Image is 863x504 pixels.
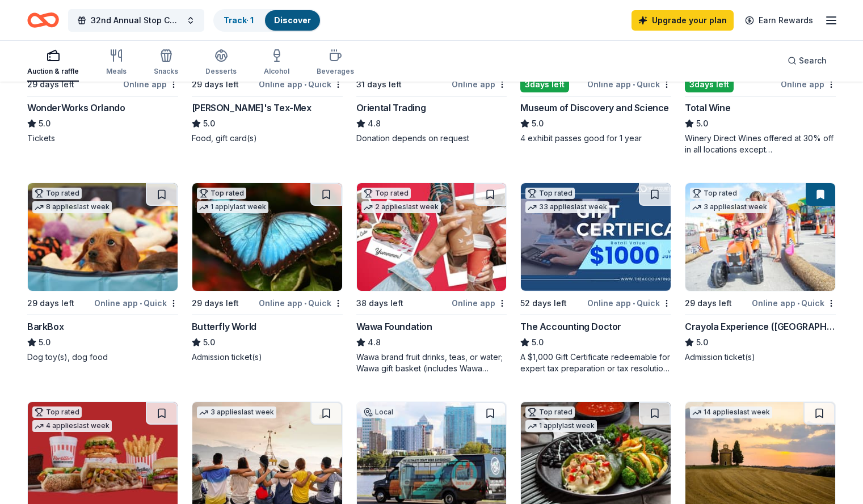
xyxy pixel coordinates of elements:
[587,296,671,310] div: Online app Quick
[781,77,836,91] div: Online app
[521,183,671,291] img: Image for The Accounting Doctor
[696,117,708,130] span: 5.0
[317,44,354,82] button: Beverages
[27,133,178,144] div: Tickets
[213,9,321,32] button: Track· 1Discover
[27,183,178,363] a: Image for BarkBoxTop rated8 applieslast week29 days leftOnline app•QuickBarkBox5.0Dog toy(s), dog...
[520,183,671,374] a: Image for The Accounting DoctorTop rated33 applieslast week52 days leftOnline app•QuickThe Accoun...
[197,406,276,418] div: 3 applies last week
[27,101,125,115] div: WonderWorks Orlando
[32,201,112,213] div: 8 applies last week
[27,7,59,33] a: Home
[690,188,739,199] div: Top rated
[368,117,381,130] span: 4.8
[224,15,254,25] a: Track· 1
[91,14,182,27] span: 32nd Annual Stop Children's [MEDICAL_DATA] Charity Golf Classic
[27,320,64,333] div: BarkBox
[532,117,544,130] span: 5.0
[356,183,507,374] a: Image for Wawa FoundationTop rated2 applieslast week38 days leftOnline appWawa Foundation4.8Wawa ...
[690,406,772,418] div: 14 applies last week
[203,117,215,130] span: 5.0
[797,299,799,308] span: •
[27,44,79,82] button: Auction & raffle
[738,10,820,31] a: Earn Rewards
[357,183,507,291] img: Image for Wawa Foundation
[633,80,635,89] span: •
[778,49,836,72] button: Search
[192,351,343,363] div: Admission ticket(s)
[68,9,204,32] button: 32nd Annual Stop Children's [MEDICAL_DATA] Charity Golf Classic
[356,78,402,91] div: 31 days left
[520,297,567,310] div: 52 days left
[317,67,354,76] div: Beverages
[192,183,342,291] img: Image for Butterfly World
[685,183,836,363] a: Image for Crayola Experience (Orlando)Top rated3 applieslast week29 days leftOnline app•QuickCray...
[106,44,127,82] button: Meals
[520,351,671,374] div: A $1,000 Gift Certificate redeemable for expert tax preparation or tax resolution services—recipi...
[685,77,734,92] div: 3 days left
[259,296,343,310] div: Online app Quick
[452,296,507,310] div: Online app
[685,297,732,310] div: 29 days left
[192,101,311,115] div: [PERSON_NAME]'s Tex-Mex
[154,67,178,76] div: Snacks
[123,77,178,91] div: Online app
[361,201,441,213] div: 2 applies last week
[799,54,827,67] span: Search
[264,67,289,76] div: Alcohol
[192,183,343,363] a: Image for Butterfly WorldTop rated1 applylast week29 days leftOnline app•QuickButterfly World5.0A...
[106,67,127,76] div: Meals
[690,201,769,213] div: 3 applies last week
[356,351,507,374] div: Wawa brand fruit drinks, teas, or water; Wawa gift basket (includes Wawa products and coupons)
[685,183,835,291] img: Image for Crayola Experience (Orlando)
[368,336,381,349] span: 4.8
[304,299,306,308] span: •
[27,351,178,363] div: Dog toy(s), dog food
[205,44,237,82] button: Desserts
[356,133,507,144] div: Donation depends on request
[520,77,569,92] div: 3 days left
[264,44,289,82] button: Alcohol
[685,101,730,115] div: Total Wine
[520,101,669,115] div: Museum of Discovery and Science
[525,406,575,418] div: Top rated
[32,188,82,199] div: Top rated
[685,320,836,333] div: Crayola Experience ([GEOGRAPHIC_DATA])
[39,336,50,349] span: 5.0
[192,133,343,144] div: Food, gift card(s)
[356,101,426,115] div: Oriental Trading
[140,299,142,308] span: •
[192,78,239,91] div: 29 days left
[361,188,411,199] div: Top rated
[752,296,836,310] div: Online app Quick
[685,351,836,363] div: Admission ticket(s)
[205,67,237,76] div: Desserts
[633,299,635,308] span: •
[259,77,343,91] div: Online app Quick
[192,320,256,333] div: Butterfly World
[32,420,112,432] div: 4 applies last week
[304,80,306,89] span: •
[587,77,671,91] div: Online app Quick
[356,297,403,310] div: 38 days left
[520,133,671,144] div: 4 exhibit passes good for 1 year
[94,296,178,310] div: Online app Quick
[32,406,82,418] div: Top rated
[632,10,734,31] a: Upgrade your plan
[154,44,178,82] button: Snacks
[197,201,268,213] div: 1 apply last week
[27,78,74,91] div: 29 days left
[274,15,311,25] a: Discover
[525,201,609,213] div: 33 applies last week
[532,336,544,349] span: 5.0
[197,188,246,199] div: Top rated
[452,77,507,91] div: Online app
[696,336,708,349] span: 5.0
[28,183,178,291] img: Image for BarkBox
[39,117,50,130] span: 5.0
[203,336,215,349] span: 5.0
[685,133,836,155] div: Winery Direct Wines offered at 30% off in all locations except [GEOGRAPHIC_DATA], [GEOGRAPHIC_DAT...
[192,297,239,310] div: 29 days left
[27,297,74,310] div: 29 days left
[525,420,597,432] div: 1 apply last week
